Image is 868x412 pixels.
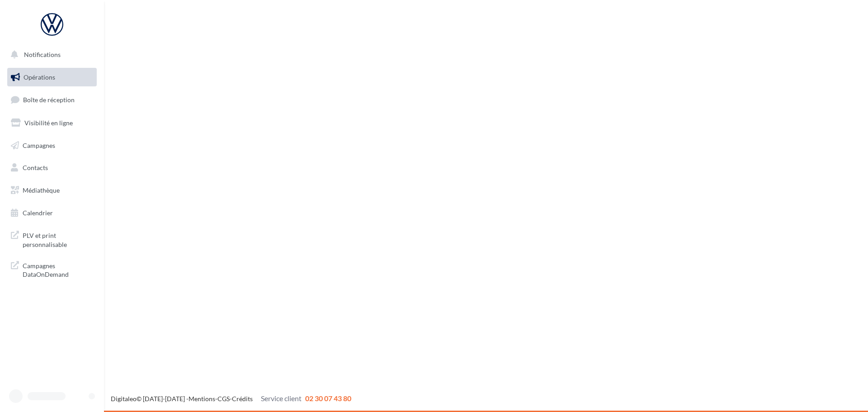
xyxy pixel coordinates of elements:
span: Campagnes DataOnDemand [23,260,93,279]
span: Médiathèque [23,186,60,194]
a: Digitaleo [111,395,137,403]
span: PLV et print personnalisable [23,229,93,249]
a: Campagnes [5,136,99,155]
span: Contacts [23,164,48,171]
button: Notifications [5,45,95,64]
span: Visibilité en ligne [24,119,73,127]
a: PLV et print personnalisable [5,226,99,252]
span: Opérations [24,73,55,81]
span: Campagnes [23,141,55,149]
a: Boîte de réception [5,90,99,109]
span: Boîte de réception [23,96,75,104]
a: Crédits [232,395,253,403]
span: Calendrier [23,209,53,217]
a: Mentions [189,395,215,403]
a: Campagnes DataOnDemand [5,256,99,283]
a: Contacts [5,158,99,177]
span: © [DATE]-[DATE] - - - [111,395,351,403]
span: 02 30 07 43 80 [305,394,351,403]
a: Calendrier [5,204,99,223]
span: Service client [261,394,302,403]
a: Médiathèque [5,181,99,200]
a: Opérations [5,68,99,87]
span: Notifications [24,51,61,58]
a: CGS [217,395,230,403]
a: Visibilité en ligne [5,114,99,133]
